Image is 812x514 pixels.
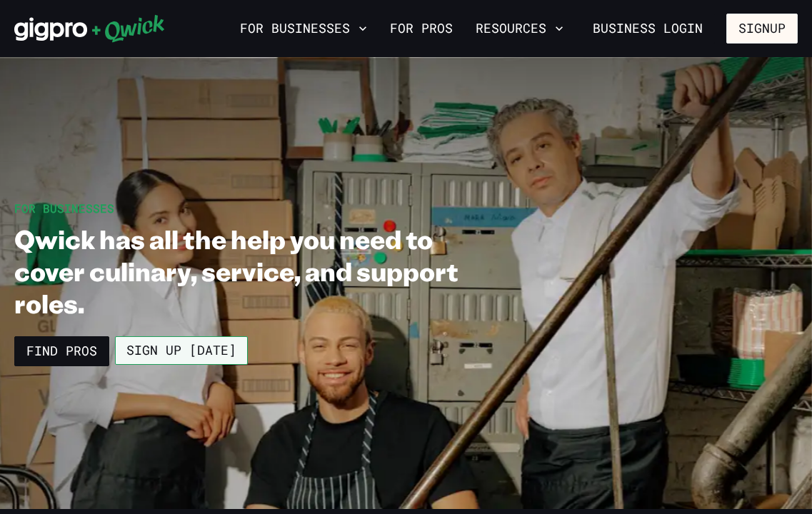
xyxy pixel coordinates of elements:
[14,336,109,366] a: Find Pros
[581,14,715,44] a: Business Login
[115,336,248,365] a: Sign up [DATE]
[726,14,798,44] button: Signup
[14,223,484,319] h1: Qwick has all the help you need to cover culinary, service, and support roles.
[470,16,569,41] button: Resources
[384,16,458,41] a: For Pros
[234,16,373,41] button: For Businesses
[14,201,114,216] span: For Businesses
